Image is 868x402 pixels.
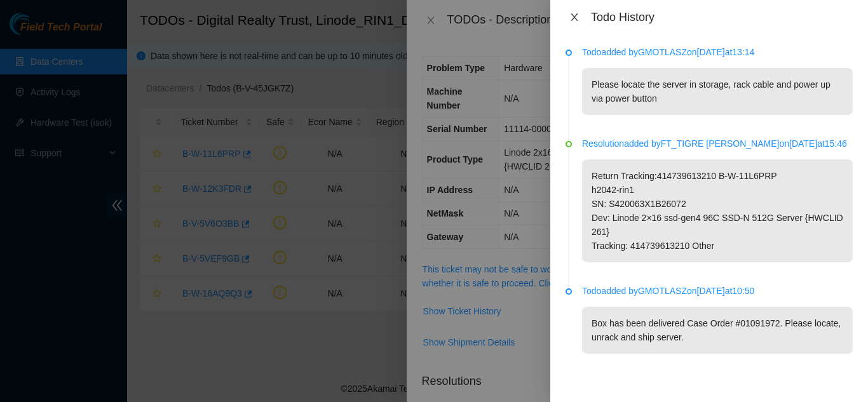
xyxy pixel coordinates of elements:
p: Resolution added by FT_TIGRE [PERSON_NAME] on [DATE] at 15:46 [582,137,853,151]
p: Return Tracking:414739613210 B-W-11L6PRP h2042-rin1 SN: S420063X1B26072 Dev: Linode 2×16 ssd-gen4... [582,159,853,262]
p: Please locate the server in storage, rack cable and power up via power button [582,68,853,115]
p: Todo added by GMOTLASZ on [DATE] at 10:50 [582,284,853,298]
span: close [569,12,580,22]
p: Todo added by GMOTLASZ on [DATE] at 13:14 [582,45,853,59]
button: Close [566,11,583,23]
div: Todo History [591,10,853,24]
p: Box has been delivered Case Order #01091972. Please locate, unrack and ship server. [582,307,853,354]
